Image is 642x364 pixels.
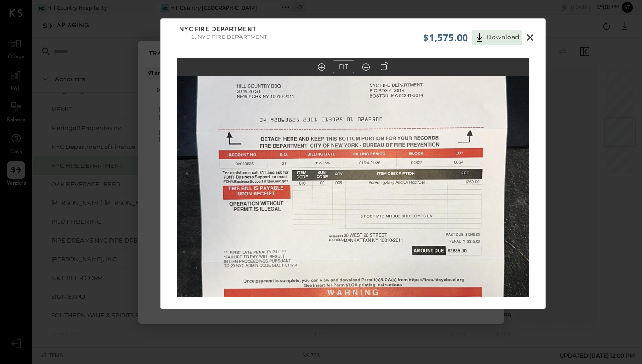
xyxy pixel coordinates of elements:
[423,31,468,44] span: $1,575.00
[179,25,256,34] span: NYC FIRE DEPARTMENT
[333,60,354,73] button: FIT
[472,30,522,45] button: Download
[197,33,267,40] li: NYC FIRE DEPARTMENT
